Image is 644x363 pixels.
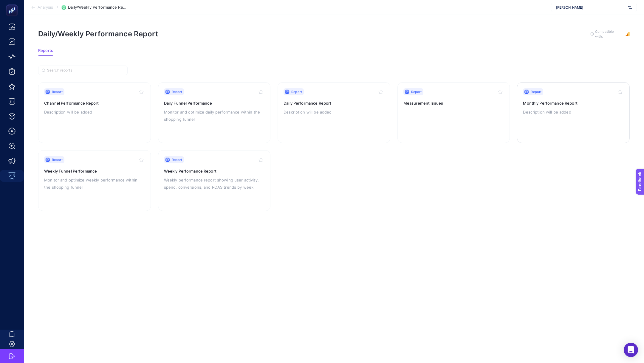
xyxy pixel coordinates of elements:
[523,108,624,116] p: Description will be added
[158,82,271,143] a: ReportDaily Funnel PerformanceMonitor and optimize daily performance within the shopping funnel
[284,100,384,106] h3: Daily Performance Report
[47,68,124,73] input: Search
[57,5,58,10] span: /
[628,4,632,10] img: svg%3e
[4,2,23,7] span: Feedback
[397,82,510,143] a: ReportMeasurement Issues.
[38,48,53,53] span: Reports
[403,100,504,106] h3: Measurement Issues
[164,176,265,191] p: Weekly performance report showing user activity, spend, conversions, and ROAS trends by week.
[44,100,145,106] h3: Channel Performance Report
[411,89,422,94] span: Report
[403,108,504,116] p: .
[38,150,151,211] a: ReportWeekly Funnel PerformanceMonitor and optimize weekly performance within the shopping funnel
[284,108,384,116] p: Description will be added
[44,108,145,116] p: Description will be added
[68,5,128,10] span: Daily/Weekly Performance Report
[164,100,265,106] h3: Daily Funnel Performance
[44,168,145,174] h3: Weekly Funnel Performance
[52,157,63,162] span: Report
[164,168,265,174] h3: Weekly Performance Report
[517,82,630,143] a: ReportMonthly Performance ReportDescription will be added
[158,150,271,211] a: ReportWeekly Performance ReportWeekly performance report showing user activity, spend, conversion...
[38,5,53,10] span: Analysis
[523,100,624,106] h3: Monthly Performance Report
[172,157,182,162] span: Report
[172,89,182,94] span: Report
[556,5,626,10] span: [PERSON_NAME]
[278,82,390,143] a: ReportDaily Performance ReportDescription will be added
[595,29,622,39] span: Compatible with:
[52,89,63,94] span: Report
[531,89,541,94] span: Report
[44,176,145,191] p: Monitor and optimize weekly performance within the shopping funnel
[38,48,53,56] button: Reports
[38,82,151,143] a: ReportChannel Performance ReportDescription will be added
[624,343,638,357] div: Open Intercom Messenger
[38,30,158,38] h1: Daily/Weekly Performance Report
[291,89,302,94] span: Report
[164,108,265,123] p: Monitor and optimize daily performance within the shopping funnel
